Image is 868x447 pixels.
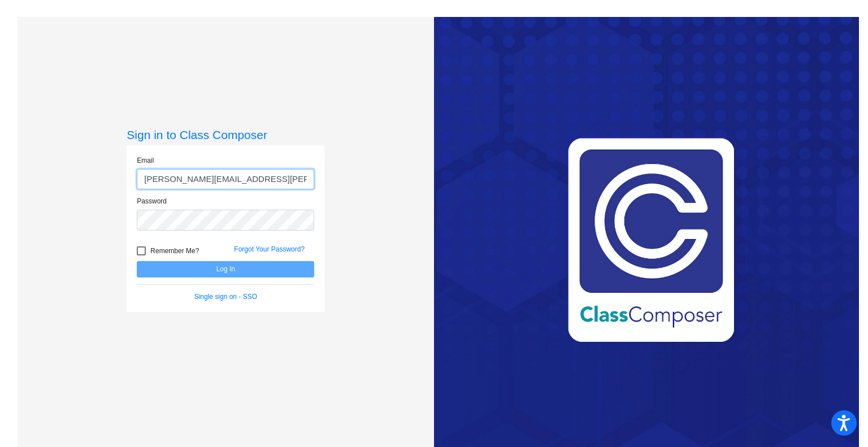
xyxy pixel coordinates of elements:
label: Email [137,155,154,166]
label: Password [137,196,167,206]
button: Log In [137,261,314,277]
a: Single sign on - SSO [194,293,257,301]
a: Forgot Your Password? [234,245,305,253]
span: Remember Me? [150,244,199,258]
h3: Sign in to Class Composer [127,128,324,142]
